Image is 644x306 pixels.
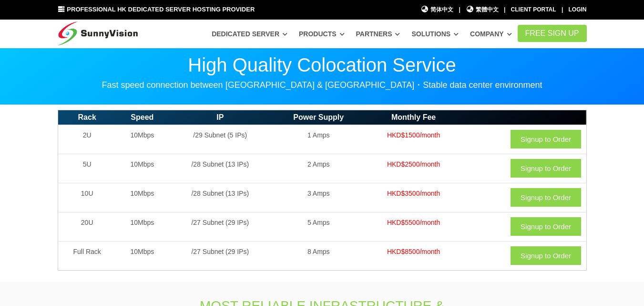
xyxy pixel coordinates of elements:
a: Signup to Order [511,159,581,178]
th: Monthly Fee [365,110,462,125]
p: Fast speed connection between [GEOGRAPHIC_DATA] & [GEOGRAPHIC_DATA]・Stable data center environment [58,79,587,91]
td: 1 Amps [272,125,365,154]
td: 3 Amps [272,183,365,212]
td: 10U [58,183,116,212]
td: /27 Subnet (29 IPs) [168,212,272,241]
th: Rack [58,110,116,125]
td: Full Rack [58,241,116,270]
td: /27 Subnet (29 IPs) [168,241,272,270]
a: Dedicated Server [212,25,287,42]
td: 5 Amps [272,212,365,241]
td: /29 Subnet (5 IPs) [168,125,272,154]
a: Products [299,25,345,42]
th: IP [168,110,272,125]
td: 10Mbps [116,154,168,183]
a: FREE Sign Up [518,25,587,42]
a: 繁體中文 [466,5,499,14]
td: 8 Amps [272,241,365,270]
td: 5U [58,154,116,183]
span: HKD$3500/month [387,190,440,197]
span: HKD$5500/month [387,219,440,226]
td: /28 Subnet (13 IPs) [168,183,272,212]
a: Partners [356,25,400,42]
a: Client Portal [511,6,556,13]
td: 20U [58,212,116,241]
p: High Quality Colocation Service [58,55,587,74]
td: 10Mbps [116,183,168,212]
span: HKD$1500/month [387,131,440,139]
li: | [562,5,563,14]
span: HKD$8500/month [387,248,440,255]
a: Company [470,25,512,42]
a: 简体中文 [421,5,454,14]
td: 2 Amps [272,154,365,183]
a: Signup to Order [511,246,581,265]
a: Signup to Order [511,130,581,148]
span: HKD$2500/month [387,160,440,168]
td: 10Mbps [116,212,168,241]
th: Speed [116,110,168,125]
span: Professional HK Dedicated Server Hosting Provider [67,6,255,13]
li: | [504,5,505,14]
a: Signup to Order [511,188,581,207]
li: | [459,5,460,14]
a: Login [569,6,587,13]
a: Solutions [411,25,459,42]
td: 10Mbps [116,125,168,154]
a: Signup to Order [511,217,581,236]
td: /28 Subnet (13 IPs) [168,154,272,183]
td: 10Mbps [116,241,168,270]
th: Power Supply [272,110,365,125]
td: 2U [58,125,116,154]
